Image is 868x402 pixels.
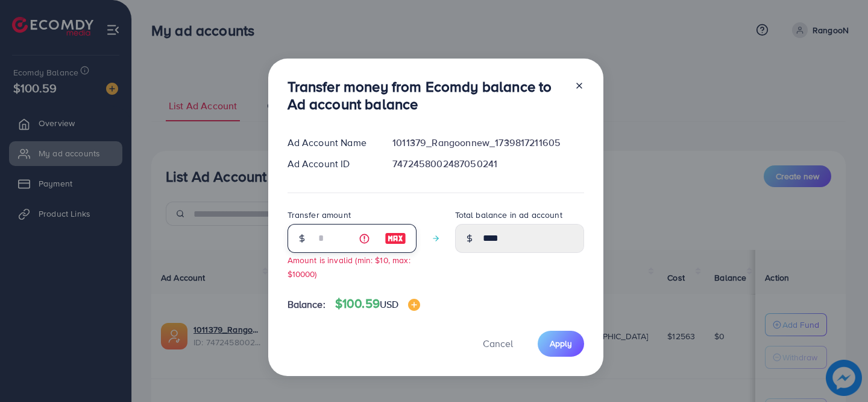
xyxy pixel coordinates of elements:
div: Ad Account ID [278,157,383,171]
button: Apply [538,331,584,357]
span: USD [380,298,398,311]
button: Cancel [468,331,528,357]
h4: $100.59 [335,296,421,311]
span: Cancel [483,337,513,350]
img: image [408,299,420,311]
label: Total balance in ad account [455,209,562,221]
h3: Transfer money from Ecomdy balance to Ad account balance [288,78,565,113]
small: Amount is invalid (min: $10, max: $10000) [288,254,410,279]
div: 7472458002487050241 [383,157,593,171]
span: Balance: [288,298,325,311]
div: Ad Account Name [278,136,383,150]
div: 1011379_Rangoonnew_1739817211605 [383,136,593,150]
span: Apply [550,337,572,349]
img: image [385,231,406,246]
label: Transfer amount [288,209,351,221]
